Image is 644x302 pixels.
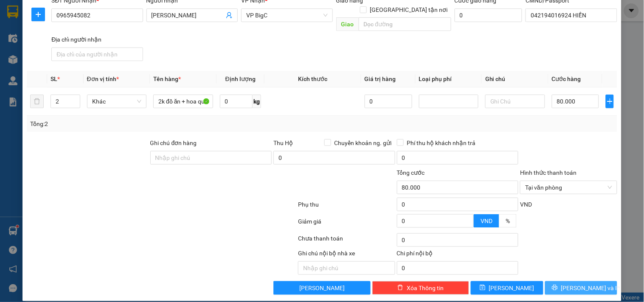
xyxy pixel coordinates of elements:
b: GỬI : VP [PERSON_NAME] TB [11,62,166,75]
span: Giá trị hàng [365,75,396,82]
button: plus [606,95,613,108]
span: Giao [336,17,359,31]
span: Chuyển khoản ng. gửi [331,138,395,148]
label: Hình thức thanh toán [520,169,577,176]
button: deleteXóa Thông tin [372,281,469,295]
span: save [480,285,486,291]
span: [PERSON_NAME] và In [561,283,621,293]
input: Ghi chú đơn hàng [150,151,272,165]
div: Chưa thanh toán [297,234,396,249]
span: Xóa Thông tin [407,283,444,293]
div: Giảm giá [297,217,396,232]
span: Khác [92,95,141,108]
span: Đơn vị tính [87,75,119,82]
span: VND [481,218,492,224]
button: save[PERSON_NAME] [471,281,543,295]
span: Kích thước [298,75,327,82]
button: plus [31,8,45,21]
span: [PERSON_NAME] [489,283,534,293]
span: Tại văn phòng [525,181,612,194]
span: Thu Hộ [273,140,293,146]
span: [PERSON_NAME] [299,283,345,293]
span: SL [51,75,57,82]
input: Địa chỉ của người nhận [51,48,143,61]
img: logo.jpg [11,11,53,53]
button: printer[PERSON_NAME] và In [545,281,617,295]
input: Nhập ghi chú [298,261,395,275]
span: Cước hàng [552,75,581,82]
div: Ghi chú nội bộ nhà xe [298,249,395,261]
input: VD: Bàn, Ghế [153,95,213,108]
th: Loại phụ phí [416,71,482,87]
input: Dọc đường [359,17,451,31]
th: Ghi chú [482,71,548,87]
div: Phụ thu [297,200,396,215]
label: Ghi chú đơn hàng [150,140,197,146]
span: VND [520,201,532,208]
li: Số 10 ngõ 15 Ngọc Hồi, Q.[PERSON_NAME], [GEOGRAPHIC_DATA] [79,21,355,31]
input: 0 [365,95,412,108]
div: Tổng: 2 [30,119,249,129]
span: plus [606,98,613,105]
span: Tên hàng [153,75,181,82]
span: delete [397,285,403,291]
div: Địa chỉ người nhận [51,35,143,44]
span: % [506,218,510,224]
button: delete [30,95,44,108]
span: kg [253,95,261,108]
span: Tổng cước [397,169,425,176]
span: [GEOGRAPHIC_DATA] tận nơi [367,5,451,14]
input: Ghi Chú [485,95,545,108]
span: plus [32,11,45,18]
li: Hotline: 19001155 [79,31,355,42]
span: user-add [226,12,233,19]
input: Cước giao hàng [455,8,523,22]
span: VP BigC [246,9,327,22]
div: Chi phí nội bộ [397,249,519,261]
span: Định lượng [225,75,256,82]
span: Phí thu hộ khách nhận trả [404,138,479,148]
button: [PERSON_NAME] [273,281,370,295]
span: printer [552,285,558,291]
